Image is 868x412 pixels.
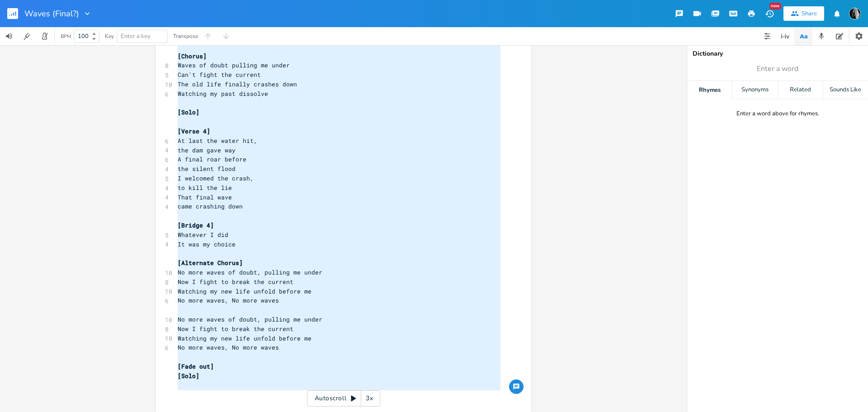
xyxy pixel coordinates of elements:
[178,202,243,210] span: came crashing down
[178,193,232,201] span: That final wave
[178,127,210,135] span: [Verse 4]
[178,362,214,370] span: [Fade out]
[105,33,114,39] div: Key
[178,240,236,248] span: It was my choice
[178,268,322,276] span: No more waves of doubt, pulling me under
[178,90,268,98] span: Watching my past dissolve
[178,155,246,163] span: A final roar before
[178,146,236,154] span: the dam gave way
[24,9,79,18] span: Waves (Final?)
[178,184,232,192] span: to kill the lie
[778,81,823,99] div: Related
[823,81,868,99] div: Sounds Like
[307,390,380,407] div: Autoscroll
[121,32,151,40] span: Enter a key
[693,51,863,57] div: Dictionary
[178,80,297,88] span: The old life finally crashes down
[687,81,732,99] div: Rhymes
[783,6,824,21] button: Share
[732,81,777,99] div: Synonyms
[736,110,819,118] div: Enter a word above for rhymes.
[802,9,817,18] div: Share
[849,8,861,19] img: RTW72
[178,343,279,351] span: No more waves, No more waves
[769,3,781,9] div: New
[178,174,254,182] span: I welcomed the crash,
[173,33,198,39] div: Transpose
[178,296,279,304] span: No more waves, No more waves
[361,390,377,407] div: 3x
[178,108,199,116] span: [Solo]
[178,71,261,79] span: Can't fight the current
[760,5,778,22] button: New
[178,231,228,239] span: Whatever I did
[178,315,322,323] span: No more waves of doubt, pulling me under
[178,372,199,380] span: [Solo]
[61,34,71,39] div: BPM
[178,137,257,145] span: At last the water hit,
[178,259,243,267] span: [Alternate Chorus]
[178,325,293,333] span: Now I fight to break the current
[178,61,290,69] span: Waves of doubt pulling me under
[178,287,311,295] span: Watching my new life unfold before me
[178,278,293,286] span: Now I fight to break the current
[178,52,207,60] span: [Chorus]
[178,221,214,229] span: [Bridge 4]
[178,334,311,342] span: Watching my new life unfold before me
[757,64,798,74] span: Enter a word
[178,165,236,173] span: the silent flood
